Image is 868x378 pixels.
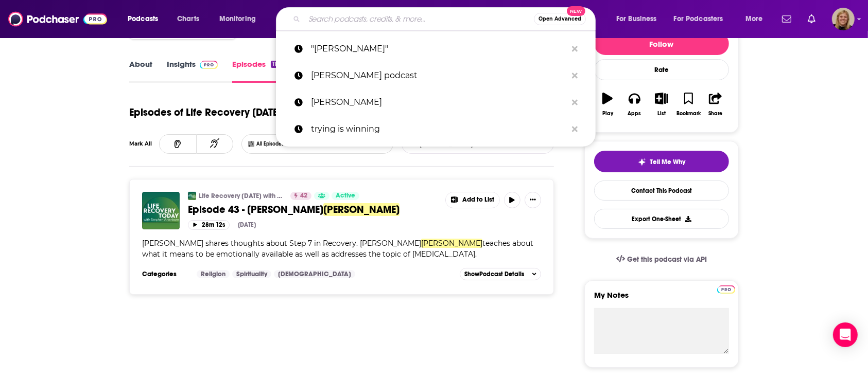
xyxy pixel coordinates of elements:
[311,62,567,89] p: dr. townsend podcast
[188,203,323,216] span: Episode 43 - [PERSON_NAME]
[238,221,256,228] div: [DATE]
[460,268,541,280] button: ShowPodcast Details
[628,111,641,117] div: Apps
[621,86,648,123] button: Apps
[197,270,230,278] a: Religion
[170,11,205,27] a: Charts
[304,11,534,27] input: Search podcasts, credits, & more...
[323,203,400,216] span: [PERSON_NAME]
[142,270,188,278] h3: Categories
[702,86,729,123] button: Share
[539,16,581,22] span: Open Advanced
[717,284,735,294] a: Pro website
[311,35,567,62] p: "john townsend"
[142,192,180,229] img: Episode 43 - John Townsend
[336,191,355,201] span: Active
[832,8,855,30] button: Show profile menu
[129,141,159,147] div: Mark All
[676,111,701,117] div: Bookmark
[567,6,585,16] span: New
[290,192,311,200] a: 42
[120,11,171,27] button: open menu
[219,12,256,26] span: Monitoring
[142,239,421,248] span: [PERSON_NAME] shares thoughts about Step 7 in Recovery. [PERSON_NAME]
[200,61,218,69] img: Podchaser Pro
[188,203,438,216] a: Episode 43 - [PERSON_NAME][PERSON_NAME]
[708,111,722,117] div: Share
[129,106,281,119] h1: Episodes of Life Recovery [DATE]
[311,116,567,142] p: trying is winning
[674,12,723,26] span: For Podcasters
[177,12,199,26] span: Charts
[648,86,675,123] button: List
[271,61,281,68] div: 119
[833,322,858,347] div: Open Intercom Messenger
[594,32,729,55] button: Follow
[594,151,729,172] button: tell me why sparkleTell Me Why
[212,11,269,27] button: open menu
[832,8,855,30] span: Logged in as avansolkema
[300,191,307,201] span: 42
[657,111,666,117] div: List
[667,11,738,27] button: open menu
[464,271,524,278] span: Show Podcast Details
[276,62,596,89] a: [PERSON_NAME] podcast
[274,270,355,278] a: [DEMOGRAPHIC_DATA]
[525,192,541,208] button: Show More Button
[286,7,605,31] div: Search podcasts, credits, & more...
[594,59,729,80] div: Rate
[276,116,596,142] a: trying is winning
[675,86,702,123] button: Bookmark
[142,239,533,259] span: teaches about what it means to be emotionally available as well as addresses the topic of [MEDICA...
[738,11,776,27] button: open menu
[421,239,482,248] span: [PERSON_NAME]
[609,11,670,27] button: open menu
[256,141,304,147] span: All Episodes
[832,8,855,30] img: User Profile
[745,12,763,26] span: More
[627,255,707,264] span: Get this podcast via API
[650,158,686,166] span: Tell Me Why
[311,89,567,116] p: sara haines
[608,247,715,272] a: Get this podcast via API
[167,59,218,83] a: InsightsPodchaser Pro
[462,196,494,204] span: Add to List
[332,192,359,200] a: Active
[717,285,735,294] img: Podchaser Pro
[128,12,158,26] span: Podcasts
[804,10,820,28] a: Show notifications dropdown
[594,290,729,308] label: My Notes
[594,86,621,123] button: Play
[616,12,657,26] span: For Business
[8,9,107,29] img: Podchaser - Follow, Share and Rate Podcasts
[638,158,646,166] img: tell me why sparkle
[602,111,613,117] div: Play
[232,270,271,278] a: Spirituality
[188,192,196,200] img: Life Recovery Today with Stephen Arterburn
[594,209,729,229] button: Export One-Sheet
[534,13,586,25] button: Open AdvancedNew
[594,181,729,201] a: Contact This Podcast
[778,10,795,28] a: Show notifications dropdown
[188,220,230,230] button: 28m 12s
[129,59,152,83] a: About
[232,59,281,83] a: Episodes119
[446,192,499,208] button: Show More Button
[276,89,596,116] a: [PERSON_NAME]
[276,35,596,62] a: "[PERSON_NAME]"
[199,192,284,200] a: Life Recovery [DATE] with [PERSON_NAME]
[241,134,393,154] button: Choose List Listened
